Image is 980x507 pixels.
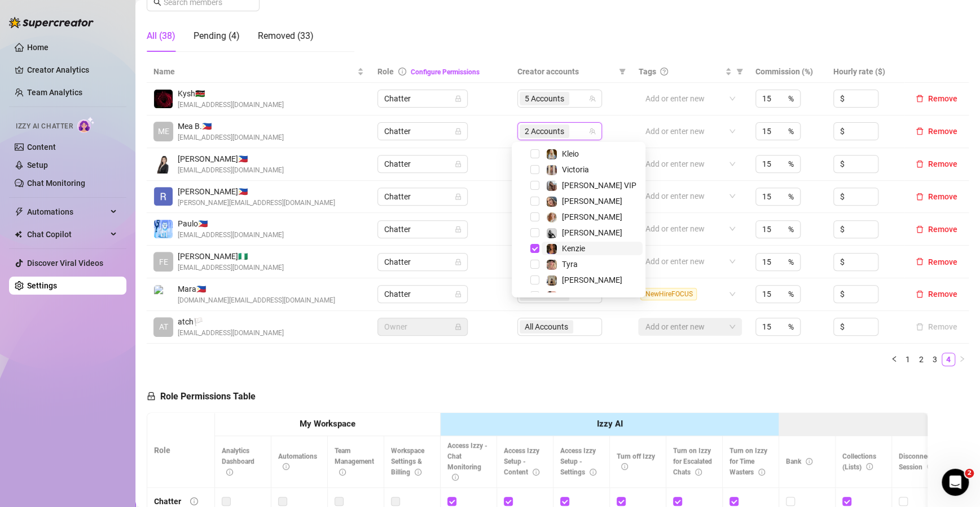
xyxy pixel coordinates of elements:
span: info-circle [866,463,873,470]
span: 2 Accounts [520,124,569,138]
img: Tyra [547,260,557,270]
a: Team Analytics [27,88,82,97]
span: 5 Accounts [525,92,564,105]
span: Access Izzy Setup - Content [504,447,539,476]
span: Select tree node [530,260,539,269]
img: Kysh [154,90,173,108]
span: AT [159,321,168,333]
span: delete [916,225,924,233]
span: Select tree node [530,275,539,284]
span: info-circle [590,469,596,475]
span: delete [916,127,924,135]
span: info-circle [621,463,628,470]
span: Access Izzy Setup - Settings [560,447,596,476]
span: Mara 🇵🇭 [178,283,335,295]
span: Automations [278,452,317,471]
span: info-circle [226,469,233,475]
span: Kysh 🇰🇪 [178,87,284,100]
strong: My Workspace [300,419,355,429]
span: Owner [384,318,461,335]
button: Remove [911,124,962,138]
a: 3 [929,353,941,366]
img: Victoria [547,165,557,175]
span: Chatter [384,123,461,140]
button: Remove [911,223,962,236]
span: info-circle [452,474,459,481]
button: Remove [911,255,962,269]
span: Kenzie [562,244,585,253]
span: [DOMAIN_NAME][EMAIL_ADDRESS][DOMAIN_NAME] [178,295,335,306]
span: info-circle [339,469,346,475]
span: thunderbolt [15,207,24,216]
span: lock [147,392,156,401]
img: Mara [154,285,173,304]
span: filter [619,68,626,75]
span: Bank [786,457,812,465]
span: [EMAIL_ADDRESS][DOMAIN_NAME] [178,132,284,143]
a: 4 [942,353,955,366]
a: Chat Monitoring [27,179,85,188]
span: Analytics Dashboard [222,447,254,476]
th: Hourly rate ($) [827,61,904,83]
span: lock [455,226,462,233]
span: Remove [928,290,957,299]
span: Remove [928,159,957,168]
span: [PERSON_NAME] [562,275,622,284]
span: Disconnect Session [899,452,934,471]
span: Remove [928,225,957,234]
span: lock [455,193,462,200]
span: Paulo 🇵🇭 [178,217,284,230]
span: [PERSON_NAME][EMAIL_ADDRESS][DOMAIN_NAME] [178,198,335,208]
span: info-circle [806,458,812,465]
img: Kleio [547,149,557,159]
img: Chat Copilot [15,230,22,238]
span: Remove [928,257,957,266]
span: team [589,128,596,135]
span: question-circle [660,68,668,75]
span: Select tree node [530,291,539,300]
div: All (38) [147,29,175,43]
img: logo-BBDzfeDw.svg [9,17,94,28]
a: 2 [915,353,928,366]
span: [PERSON_NAME] [562,197,622,206]
span: [EMAIL_ADDRESS][DOMAIN_NAME] [178,230,284,241]
span: Remove [928,192,957,201]
img: Kenzie [547,244,557,254]
span: Select tree node [530,212,539,221]
span: Victoria [562,165,589,174]
th: Role [147,413,215,488]
button: Remove [911,320,962,333]
span: lock [455,95,462,102]
span: [EMAIL_ADDRESS][DOMAIN_NAME] [178,165,284,176]
img: Kat XXX [547,291,557,301]
span: Tags [638,65,656,78]
span: lock [455,323,462,330]
span: Select tree node [530,244,539,253]
img: Natasha [547,275,557,286]
span: [PERSON_NAME] 🇳🇬 [178,250,284,263]
span: [PERSON_NAME] [562,228,622,237]
div: Pending (4) [194,29,240,43]
img: Grace Hunt [547,228,557,238]
a: Setup [27,161,48,170]
span: Remove [928,94,957,103]
span: Select tree node [530,149,539,158]
span: [PERSON_NAME] VIP [562,181,636,190]
span: Select tree node [530,165,539,174]
span: right [959,355,965,362]
span: [EMAIL_ADDRESS][DOMAIN_NAME] [178,328,284,339]
span: Chatter [384,188,461,205]
span: delete [916,193,924,201]
span: filter [734,63,745,80]
img: Kat Hobbs VIP [547,181,557,191]
span: 2 Accounts [525,125,564,137]
span: Role [377,67,394,76]
th: Name [147,61,371,83]
span: Turn on Izzy for Escalated Chats [673,447,712,476]
button: Remove [911,190,962,203]
li: 4 [942,353,955,366]
span: info-circle [927,463,934,470]
img: Amy Pond [547,212,557,223]
li: Next Page [955,353,969,366]
span: Select tree node [530,228,539,237]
